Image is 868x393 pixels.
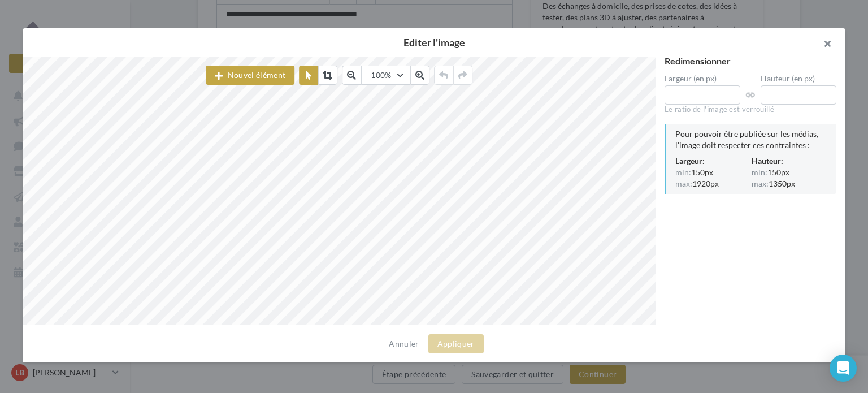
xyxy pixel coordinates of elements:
div: Le ratio de l'image est verrouillé [665,105,836,115]
div: 1350px [752,178,828,189]
button: Nouvel élément [206,66,294,85]
button: Appliquer [428,334,484,353]
div: 1920px [675,178,752,189]
div: Open Intercom Messenger [830,355,857,382]
div: Pour pouvoir être publiée sur les médias, l'image doit respecter ces contraintes : [675,128,827,151]
span: min: [675,169,691,176]
button: 100% [361,66,410,85]
label: Hauteur (en px) [761,75,836,83]
span: min: [752,169,767,176]
div: Redimensionner [665,57,836,66]
label: Largeur (en px) [665,75,740,83]
div: Largeur: [675,156,752,167]
span: max: [675,180,692,188]
div: Hauteur: [752,156,828,167]
h2: Editer l'image [41,37,827,47]
div: 150px [752,167,828,178]
div: 150px [675,167,752,178]
button: Annuler [384,337,423,351]
span: max: [752,180,769,188]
